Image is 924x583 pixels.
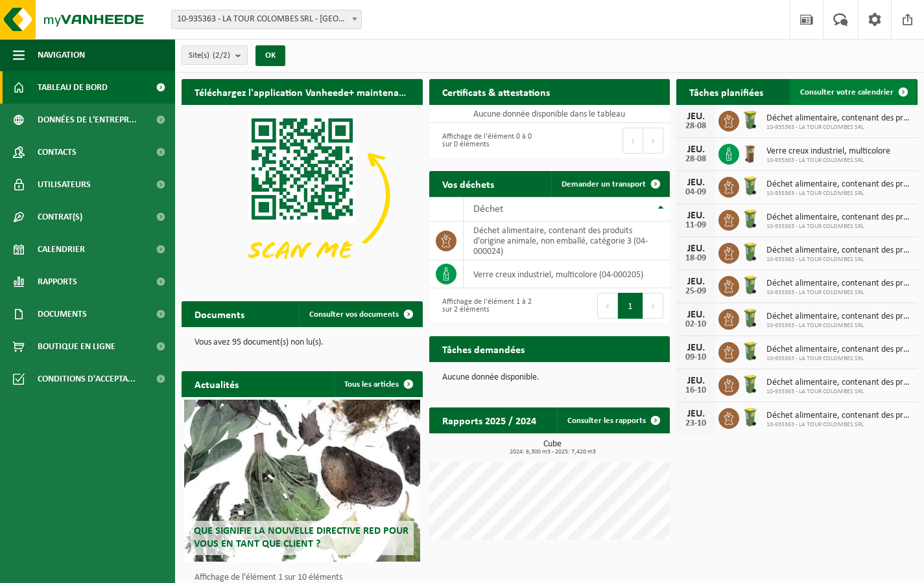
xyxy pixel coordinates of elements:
span: 10-935363 - LA TOUR COLOMBES SRL [766,190,911,198]
h2: Documents [182,301,257,326]
button: Previous [597,293,618,319]
span: Verre creux industriel, multicolore [766,146,890,157]
div: 02-10 [683,320,709,329]
img: WB-0140-HPE-GN-50 [739,175,761,197]
span: 10-935363 - LA TOUR COLOMBES SRL [766,355,911,363]
div: JEU. [683,277,709,287]
span: 10-935363 - LA TOUR COLOMBES SRL [766,157,890,165]
div: JEU. [683,177,709,188]
div: 25-09 [683,287,709,296]
img: WB-0140-HPE-GN-50 [739,274,761,296]
span: Déchet alimentaire, contenant des produits d'origine animale, non emballé, catég... [766,212,911,223]
div: 09-10 [683,353,709,362]
span: 2024: 6,300 m3 - 2025: 7,420 m3 [436,449,670,455]
h2: Tâches planifiées [676,79,776,104]
div: 23-10 [683,419,709,428]
span: Consulter votre calendrier [800,88,894,97]
img: WB-0140-HPE-GN-50 [739,208,761,230]
img: WB-0140-HPE-GN-50 [739,406,761,428]
span: 10-935363 - LA TOUR COLOMBES SRL [766,322,911,330]
h2: Téléchargez l'application Vanheede+ maintenant! [182,79,423,104]
h2: Actualités [182,371,252,396]
span: Déchet alimentaire, contenant des produits d'origine animale, non emballé, catég... [766,345,911,355]
span: Calendrier [38,233,85,266]
div: JEU. [683,310,709,320]
span: Utilisateurs [38,168,91,201]
span: Déchet alimentaire, contenant des produits d'origine animale, non emballé, catég... [766,246,911,256]
span: Documents [38,298,87,330]
span: Déchet alimentaire, contenant des produits d'origine animale, non emballé, catég... [766,312,911,322]
count: (2/2) [213,51,230,60]
span: Tableau de bord [38,71,108,104]
span: Conditions d'accepta... [38,363,136,395]
div: JEU. [683,343,709,353]
img: WB-0140-HPE-GN-50 [739,109,761,131]
div: 28-08 [683,155,709,164]
div: JEU. [683,211,709,221]
span: Déchet [473,204,503,214]
span: 10-935363 - LA TOUR COLOMBES SRL [766,388,911,396]
span: Déchet alimentaire, contenant des produits d'origine animale, non emballé, catég... [766,113,911,124]
img: WB-0140-HPE-GN-50 [739,241,761,263]
div: 18-09 [683,254,709,263]
a: Consulter vos documents [299,301,421,327]
span: Données de l'entrepr... [38,104,137,136]
button: Next [643,128,663,154]
span: Navigation [38,39,85,71]
p: Affichage de l'élément 1 sur 10 éléments [195,573,416,582]
span: Consulter vos documents [309,310,399,319]
a: Tous les articles [334,371,421,397]
div: Affichage de l'élément 0 à 0 sur 0 éléments [436,126,543,155]
span: 10-935363 - LA TOUR COLOMBES SRL - HUY [172,10,361,29]
a: Que signifie la nouvelle directive RED pour vous en tant que client ? [184,400,420,562]
h2: Tâches demandées [429,336,538,361]
div: 11-09 [683,221,709,230]
img: WB-0140-HPE-BN-01 [739,142,761,164]
span: 10-935363 - LA TOUR COLOMBES SRL [766,289,911,297]
button: Site(s)(2/2) [182,45,248,65]
button: Next [643,293,663,319]
td: verre creux industriel, multicolore (04-000205) [464,260,670,288]
span: 10-935363 - LA TOUR COLOMBES SRL [766,223,911,231]
span: Demander un transport [562,180,646,189]
button: 1 [618,293,643,319]
div: JEU. [683,376,709,386]
h3: Cube [436,440,670,455]
td: déchet alimentaire, contenant des produits d'origine animale, non emballé, catégorie 3 (04-000024) [464,222,670,260]
div: 04-09 [683,188,709,197]
span: 10-935363 - LA TOUR COLOMBES SRL - HUY [171,10,362,29]
span: Déchet alimentaire, contenant des produits d'origine animale, non emballé, catég... [766,279,911,289]
span: Déchet alimentaire, contenant des produits d'origine animale, non emballé, catég... [766,378,911,388]
p: Vous avez 95 document(s) non lu(s). [195,338,410,347]
a: Consulter les rapports [557,407,669,433]
span: Rapports [38,266,77,298]
span: Boutique en ligne [38,330,115,363]
td: Aucune donnée disponible dans le tableau [429,105,670,123]
div: JEU. [683,409,709,419]
a: Demander un transport [551,171,669,197]
span: Site(s) [189,46,230,65]
h2: Certificats & attestations [429,79,563,104]
span: Contacts [38,136,77,168]
h2: Rapports 2025 / 2024 [429,407,549,433]
div: 16-10 [683,386,709,395]
span: Déchet alimentaire, contenant des produits d'origine animale, non emballé, catég... [766,179,911,190]
h2: Vos déchets [429,171,507,196]
span: Déchet alimentaire, contenant des produits d'origine animale, non emballé, catég... [766,411,911,421]
span: Contrat(s) [38,201,82,233]
div: JEU. [683,144,709,155]
img: WB-0140-HPE-GN-50 [739,340,761,362]
span: Que signifie la nouvelle directive RED pour vous en tant que client ? [194,526,409,549]
img: WB-0140-HPE-GN-50 [739,307,761,329]
p: Aucune donnée disponible. [442,373,657,382]
img: WB-0140-HPE-GN-50 [739,373,761,395]
a: Consulter votre calendrier [790,79,916,105]
button: OK [255,45,285,66]
div: JEU. [683,111,709,122]
div: 28-08 [683,122,709,131]
button: Previous [622,128,643,154]
span: 10-935363 - LA TOUR COLOMBES SRL [766,124,911,131]
div: Affichage de l'élément 1 à 2 sur 2 éléments [436,291,543,320]
span: 10-935363 - LA TOUR COLOMBES SRL [766,256,911,264]
img: Download de VHEPlus App [182,105,423,286]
